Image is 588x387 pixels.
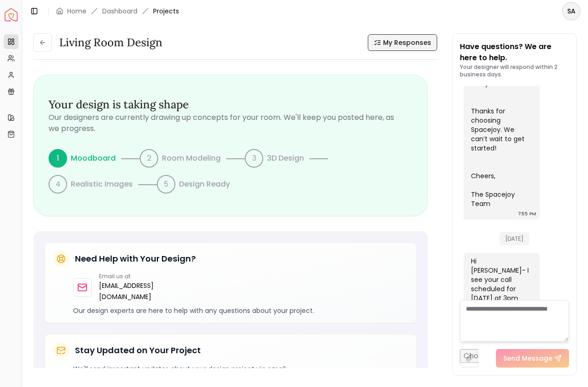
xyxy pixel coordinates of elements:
p: We'll send important updates about your design project via email: [73,364,409,374]
span: Projects [153,6,179,16]
p: Your designer will respond within 2 business days. [460,63,569,78]
p: Our design experts are here to help with any questions about your project. [73,306,409,315]
a: Home [67,6,87,16]
div: Hi [PERSON_NAME]- I see your call scheduled for [DATE] at 3pm EST- see you then! [471,256,531,321]
p: Our designers are currently drawing up concepts for your room. We'll keep you posted here, as we ... [49,112,413,134]
p: Design Ready [179,179,230,190]
span: [DATE] [500,232,529,245]
p: Realistic Images [71,179,133,190]
nav: breadcrumb [56,6,179,16]
div: 7:55 PM [518,209,536,218]
div: 5 [157,175,175,193]
img: Spacejoy Logo [5,8,18,21]
h3: Living Room design [59,35,162,50]
button: My Responses [368,34,437,51]
p: Room Modeling [162,153,221,164]
a: Dashboard [102,6,137,16]
h5: Need Help with Your Design? [75,252,196,265]
div: 1 [49,149,67,168]
p: Moodboard [71,153,116,164]
h3: Your design is taking shape [49,97,413,112]
button: SA [562,2,581,20]
p: Email us at [99,273,154,280]
a: [EMAIL_ADDRESS][DOMAIN_NAME] [99,280,154,302]
h5: Stay Updated on Your Project [75,344,201,357]
span: My Responses [383,38,431,47]
div: 3 [245,149,263,168]
p: 3D Design [267,153,304,164]
p: Have questions? We are here to help. [460,41,569,63]
div: 2 [140,149,158,168]
div: 4 [49,175,67,193]
a: Spacejoy [5,8,18,21]
span: SA [563,3,580,19]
